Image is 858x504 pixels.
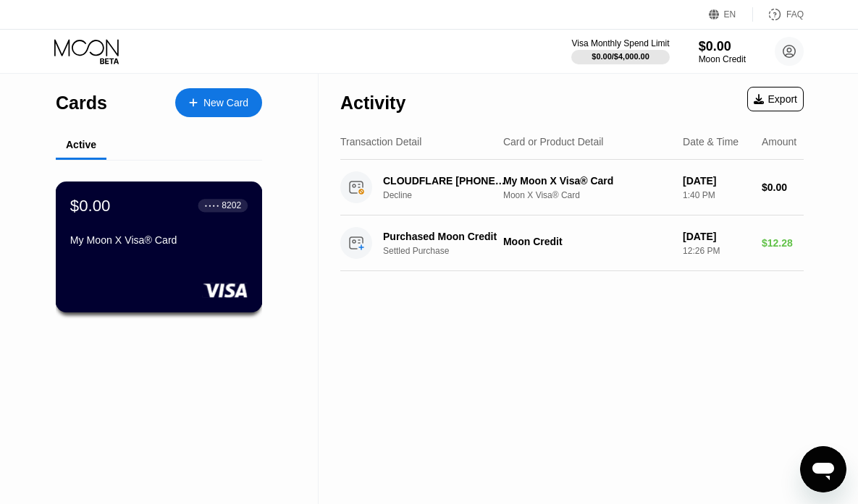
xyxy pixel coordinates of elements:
div: FAQ [786,9,804,20]
div: EN [724,9,736,20]
div: EN [709,7,753,22]
div: Moon Credit [503,236,671,247]
div: 1:40 PM [683,190,750,200]
div: Export [747,87,804,111]
div: Date & Time [683,136,739,148]
div: Visa Monthly Spend Limit [571,38,669,48]
div: ● ● ● ● [205,203,219,208]
div: Cards [56,93,107,114]
div: CLOUDFLARE [PHONE_NUMBER] USDeclineMy Moon X Visa® CardMoon X Visa® Card[DATE]1:40 PM$0.00 [340,160,804,215]
div: Moon Credit [699,54,746,64]
div: 12:26 PM [683,246,750,256]
div: $0.00 [762,181,804,193]
div: [DATE] [683,231,750,242]
div: New Card [203,97,248,109]
div: New Card [175,88,262,117]
div: My Moon X Visa® Card [503,175,671,187]
div: Amount [762,136,796,148]
div: Purchased Moon CreditSettled PurchaseMoon Credit[DATE]12:26 PM$12.28 [340,215,804,271]
div: $0.00 [699,39,746,54]
div: CLOUDFLARE [PHONE_NUMBER] US [383,175,510,187]
div: Settled Purchase [383,246,519,256]
div: Activity [340,93,405,114]
div: Transaction Detail [340,136,421,148]
div: Visa Monthly Spend Limit$0.00/$4,000.00 [571,38,669,64]
div: $0.00 / $4,000.00 [592,52,649,61]
div: Purchased Moon Credit [383,231,510,242]
div: $0.00● ● ● ●8202My Moon X Visa® Card [56,182,261,312]
div: FAQ [753,7,804,22]
iframe: Button to launch messaging window [800,446,846,492]
div: Active [66,139,96,150]
div: $12.28 [762,237,804,249]
div: 8202 [222,200,241,210]
div: Decline [383,190,519,200]
div: Moon X Visa® Card [503,190,671,200]
div: $0.00Moon Credit [699,39,746,64]
div: $0.00 [70,196,111,215]
div: My Moon X Visa® Card [70,234,248,246]
div: [DATE] [683,175,750,187]
div: Card or Product Detail [503,136,604,148]
div: Export [754,93,797,105]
